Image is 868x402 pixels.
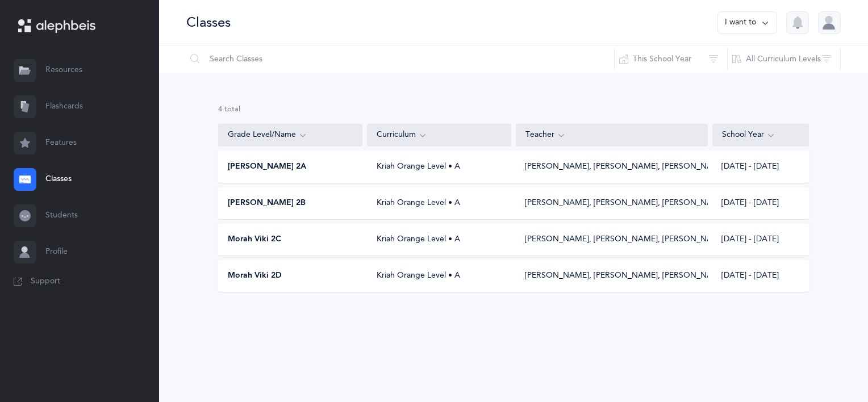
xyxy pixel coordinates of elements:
button: All Curriculum Levels [727,45,841,73]
div: [PERSON_NAME], [PERSON_NAME], [PERSON_NAME] [525,234,699,245]
span: [PERSON_NAME] 2B [228,198,306,209]
div: [DATE] - [DATE] [712,198,808,209]
div: Kriah Orange Level • A [368,270,512,282]
span: Morah Viki 2C [228,234,281,245]
div: School Year [722,129,799,141]
div: Grade Level/Name [228,129,353,141]
span: [PERSON_NAME] 2A [228,161,306,173]
button: I want to [717,11,777,34]
div: Teacher [525,129,698,141]
div: [DATE] - [DATE] [712,234,808,245]
div: Kriah Orange Level • A [368,161,512,173]
div: Kriah Orange Level • A [368,198,512,209]
div: [PERSON_NAME], [PERSON_NAME], [PERSON_NAME] [525,161,699,173]
span: total [224,105,240,113]
div: Classes [186,13,231,32]
div: [DATE] - [DATE] [712,161,808,173]
input: Search Classes [186,45,615,73]
div: Kriah Orange Level • A [368,234,512,245]
button: This School Year [614,45,728,73]
div: [PERSON_NAME], [PERSON_NAME], [PERSON_NAME] [525,198,699,209]
span: Support [31,276,60,287]
div: 4 [218,104,809,115]
div: Curriculum [377,129,502,141]
span: Morah Viki 2D [228,270,282,282]
div: [DATE] - [DATE] [712,270,808,282]
div: [PERSON_NAME], [PERSON_NAME], [PERSON_NAME] [525,270,699,282]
